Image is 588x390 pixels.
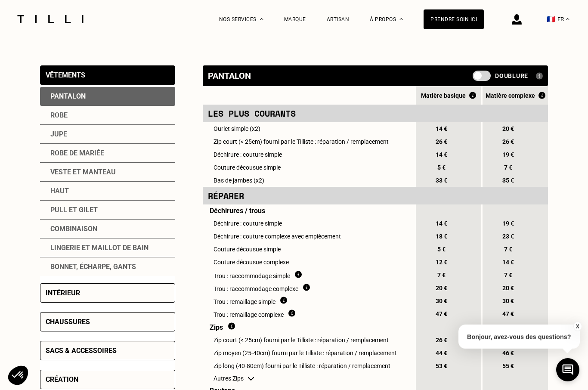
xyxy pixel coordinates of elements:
[203,372,415,384] td: Autres Zips
[500,220,516,227] span: 19 €
[248,377,254,381] img: chevron
[433,285,449,291] span: 20 €
[46,375,78,384] div: Création
[203,320,415,334] td: Zips
[433,151,449,158] span: 14 €
[203,243,415,256] td: Couture décousue simple
[208,189,409,202] div: Réparer
[203,230,415,243] td: Déchirure : couture complexe avec empiècement
[547,15,555,23] span: 🇫🇷
[500,362,516,369] span: 55 €
[203,334,415,347] td: Zip court (< 25cm) fourni par le Tilliste : réparation / remplacement
[500,259,516,266] span: 14 €
[433,272,449,279] span: 7 €
[203,256,415,269] td: Couture décousue complexe
[433,220,449,227] span: 14 €
[433,337,449,344] span: 26 €
[500,297,516,304] span: 30 €
[288,310,295,317] img: Qu'est ce que le remaillage ?
[538,92,545,99] img: Qu'est ce que le Bonus Réparation ?
[433,297,449,304] span: 30 €
[40,144,175,163] div: Robe de mariée
[566,18,569,20] img: menu déroulant
[40,201,175,220] div: Pull et gilet
[203,294,415,307] td: Trou : remaillage simple
[40,238,175,257] div: Lingerie et maillot de bain
[500,164,516,171] span: 7 €
[433,233,449,240] span: 18 €
[500,138,516,145] span: 26 €
[203,148,415,161] td: Déchirure : couture simple
[203,269,415,282] td: Trou : raccommodage simple
[203,105,415,122] td: Les plus courants
[203,282,415,294] td: Trou : raccommodage complexe
[500,310,516,317] span: 47 €
[424,9,484,29] a: Prendre soin ici
[495,72,528,79] span: Doublure
[280,297,287,304] img: Qu'est ce que le remaillage ?
[203,161,415,174] td: Couture décousue simple
[469,92,476,99] img: Qu'est ce que le Bonus Réparation ?
[536,72,543,80] img: Qu'est ce qu'une doublure ?
[40,182,175,201] div: Haut
[433,310,449,317] span: 47 €
[433,350,449,356] span: 44 €
[40,106,175,125] div: Robe
[433,138,449,145] span: 26 €
[433,259,449,266] span: 12 €
[433,177,449,184] span: 33 €
[433,125,449,132] span: 14 €
[203,347,415,359] td: Zip moyen (25-40cm) fourni par le Tilliste : réparation / remplacement
[40,163,175,182] div: Veste et manteau
[327,16,350,22] a: Artisan
[14,15,87,23] img: Logo du service de couturière Tilli
[512,14,522,25] img: icône connexion
[40,257,175,276] div: Bonnet, écharpe, gants
[284,16,306,22] a: Marque
[228,322,235,330] img: Dois fournir du matériel ?
[500,246,516,253] span: 7 €
[483,92,548,99] div: Matière complexe
[500,272,516,279] span: 7 €
[260,18,263,20] img: Menu déroulant
[295,271,302,278] img: Qu'est ce que le raccommodage ?
[40,220,175,238] div: Combinaison
[416,92,481,99] div: Matière basique
[46,318,90,326] div: Chaussures
[500,177,516,184] span: 35 €
[573,322,582,331] button: X
[399,18,403,20] img: Menu déroulant à propos
[203,307,415,320] td: Trou : remaillage complexe
[203,359,415,372] td: Zip long (40-80cm) fourni par le Tilliste : réparation / remplacement
[500,151,516,158] span: 19 €
[433,246,449,253] span: 5 €
[203,217,415,230] td: Déchirure : couture simple
[458,325,580,349] p: Bonjour, avez-vous des questions?
[203,135,415,148] td: Zip court (< 25cm) fourni par le Tilliste : réparation / remplacement
[46,347,117,355] div: Sacs & accessoires
[40,87,175,106] div: Pantalon
[208,71,251,81] div: Pantalon
[46,289,80,297] div: Intérieur
[433,164,449,171] span: 5 €
[203,174,415,187] td: Bas de jambes (x2)
[500,285,516,291] span: 20 €
[500,233,516,240] span: 23 €
[46,71,85,79] div: Vêtements
[433,362,449,369] span: 53 €
[500,125,516,132] span: 20 €
[303,284,310,291] img: Qu'est ce que le raccommodage ?
[40,125,175,144] div: Jupe
[203,122,415,135] td: Ourlet simple (x2)
[203,204,415,217] td: Déchirures / trous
